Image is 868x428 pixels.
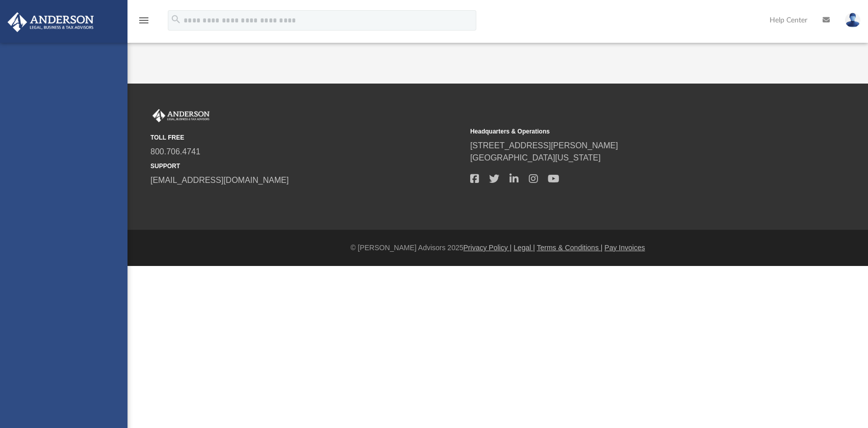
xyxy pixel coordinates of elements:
a: 800.706.4741 [150,147,200,156]
div: © [PERSON_NAME] Advisors 2025 [127,243,868,253]
a: Legal | [514,244,535,252]
small: Headquarters & Operations [470,127,783,136]
img: Anderson Advisors Platinum Portal [5,12,97,32]
i: menu [138,14,150,26]
a: menu [138,19,150,26]
a: [EMAIL_ADDRESS][DOMAIN_NAME] [150,176,289,184]
img: Anderson Advisors Platinum Portal [150,109,212,122]
i: search [170,14,182,25]
a: [STREET_ADDRESS][PERSON_NAME] [470,141,618,150]
small: TOLL FREE [150,133,463,142]
a: Pay Invoices [604,244,645,252]
a: Terms & Conditions | [537,244,603,252]
a: Privacy Policy | [464,244,512,252]
img: User Pic [845,13,860,28]
small: SUPPORT [150,162,463,171]
a: [GEOGRAPHIC_DATA][US_STATE] [470,153,601,162]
